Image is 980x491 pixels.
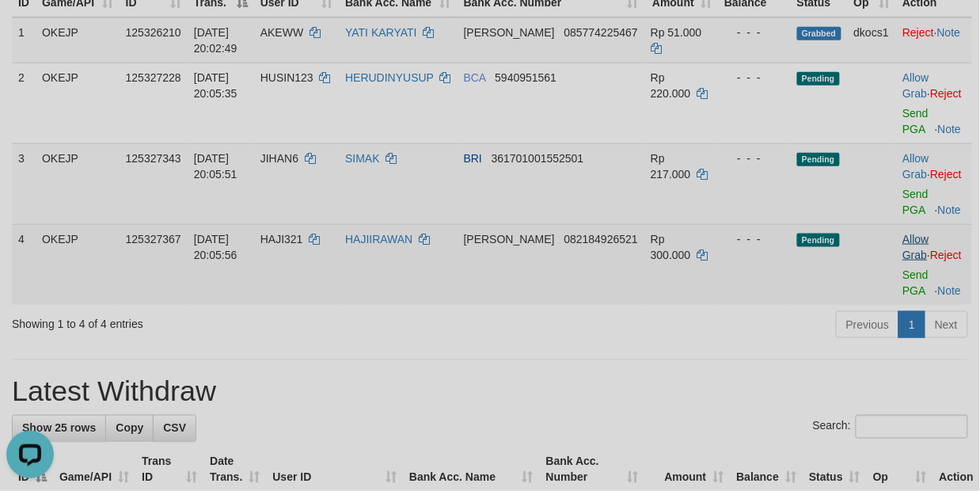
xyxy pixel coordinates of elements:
[902,188,929,216] a: Send PGA
[194,152,237,181] span: [DATE] 20:05:51
[22,422,96,435] span: Show 25 rows
[925,311,968,338] a: Next
[797,72,840,86] span: Pending
[797,234,840,247] span: Pending
[12,310,397,332] div: Showing 1 to 4 of 4 entries
[896,17,972,63] td: ·
[902,152,930,181] span: ·
[724,70,784,86] div: - - -
[651,26,702,39] span: Rp 51.000
[194,233,237,261] span: [DATE] 20:05:56
[12,17,36,63] td: 1
[902,233,930,261] span: ·
[345,26,417,39] a: YATI KARYATI
[36,224,120,305] td: OKEJP
[12,415,106,442] a: Show 25 rows
[345,71,434,84] a: HERUDINYUSUP
[902,268,929,297] a: Send PGA
[896,143,972,224] td: ·
[902,71,930,100] span: ·
[930,249,962,261] a: Reject
[724,231,784,247] div: - - -
[464,71,486,84] span: BCA
[651,233,691,261] span: Rp 300.000
[126,152,181,165] span: 125327343
[12,376,968,408] h1: Latest Withdraw
[856,415,968,439] input: Search:
[896,224,972,305] td: ·
[464,233,555,246] span: [PERSON_NAME]
[6,6,54,54] button: Open LiveChat chat widget
[724,150,784,166] div: - - -
[116,422,143,435] span: Copy
[36,63,120,143] td: OKEJP
[898,311,925,338] a: 1
[930,168,962,181] a: Reject
[724,25,784,40] div: - - -
[12,224,36,305] td: 4
[797,153,840,166] span: Pending
[902,107,929,135] a: Send PGA
[938,123,962,135] a: Note
[163,422,186,435] span: CSV
[564,26,638,39] span: Copy 085774225467 to clipboard
[260,152,298,165] span: JIHAN6
[126,233,181,246] span: 125327367
[848,17,897,63] td: dkocs1
[194,26,237,55] span: [DATE] 20:02:49
[12,143,36,224] td: 3
[260,233,303,246] span: HAJI321
[495,71,556,84] span: Copy 5940951561 to clipboard
[797,27,841,40] span: Grabbed
[930,87,962,100] a: Reject
[36,17,120,63] td: OKEJP
[105,415,154,442] a: Copy
[902,233,929,261] a: Allow Grab
[464,152,482,165] span: BRI
[464,26,555,39] span: [PERSON_NAME]
[902,26,934,39] a: Reject
[260,26,303,39] span: AKEWW
[260,71,313,84] span: HUSIN123
[492,152,584,165] span: Copy 361701001552501 to clipboard
[937,26,961,39] a: Note
[194,71,237,100] span: [DATE] 20:05:35
[345,152,380,165] a: SIMAK
[938,204,962,216] a: Note
[651,152,691,181] span: Rp 217.000
[153,415,196,442] a: CSV
[126,71,181,84] span: 125327228
[345,233,412,246] a: HAJIIRAWAN
[836,311,899,338] a: Previous
[813,415,968,439] label: Search:
[902,152,929,181] a: Allow Grab
[36,143,120,224] td: OKEJP
[896,63,972,143] td: ·
[902,71,929,100] a: Allow Grab
[12,63,36,143] td: 2
[938,284,962,297] a: Note
[651,71,691,100] span: Rp 220.000
[564,233,638,246] span: Copy 082184926521 to clipboard
[126,26,181,39] span: 125326210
